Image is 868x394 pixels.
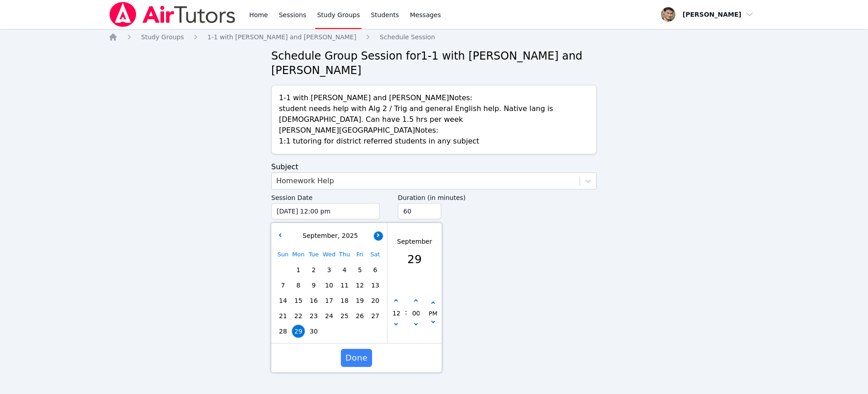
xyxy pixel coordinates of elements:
span: 21 [277,310,289,322]
div: Choose Tuesday September 30 of 2025 [306,324,321,339]
span: Study Groups [141,33,184,41]
button: Done [341,349,372,367]
span: 23 [307,310,320,322]
span: 1-1 with [PERSON_NAME] and [PERSON_NAME] [208,33,356,41]
div: Choose Thursday September 25 of 2025 [337,308,352,324]
div: Choose Monday September 29 of 2025 [291,324,306,339]
label: Subject [271,162,298,171]
div: Choose Friday September 19 of 2025 [352,293,368,308]
span: 1 [292,264,305,276]
div: Choose Saturday October 04 of 2025 [368,324,383,339]
div: Choose Sunday September 07 of 2025 [275,278,291,293]
p: student needs help with Alg 2 / Trig and general English help. Native lang is [DEMOGRAPHIC_DATA].... [279,103,589,125]
span: 20 [369,294,382,307]
span: 12 [354,279,366,292]
span: 3 [323,264,335,276]
span: 29 [292,325,305,338]
div: Homework Help [276,176,334,186]
label: Duration (in minutes) [398,190,597,203]
div: September [397,237,432,246]
div: Choose Sunday September 21 of 2025 [275,308,291,324]
span: Messages [410,10,441,19]
label: Session Date [271,190,380,203]
div: Choose Sunday September 14 of 2025 [275,293,291,308]
span: 17 [323,294,335,307]
div: Choose Saturday September 20 of 2025 [368,293,383,308]
div: Choose Friday September 05 of 2025 [352,262,368,278]
span: 7 [277,279,289,292]
span: 6 [369,264,382,276]
div: Choose Monday September 22 of 2025 [291,308,306,324]
div: Choose Thursday September 04 of 2025 [337,262,352,278]
div: Choose Thursday September 18 of 2025 [337,293,352,308]
span: 27 [369,310,382,322]
div: Mon [291,247,306,262]
span: 4 [338,264,351,276]
div: Choose Friday September 26 of 2025 [352,308,368,324]
div: Choose Wednesday September 24 of 2025 [321,308,337,324]
div: , [300,231,358,241]
span: 2025 [340,232,358,239]
span: 25 [338,310,351,322]
span: 28 [277,325,289,338]
span: 16 [307,294,320,307]
div: Choose Wednesday October 01 of 2025 [321,324,337,339]
h2: Schedule Group Session for 1-1 with [PERSON_NAME] and [PERSON_NAME] [271,49,597,78]
span: 30 [307,325,320,338]
div: Choose Wednesday September 10 of 2025 [321,278,337,293]
span: 13 [369,279,382,292]
div: Choose Sunday September 28 of 2025 [275,324,291,339]
span: 22 [292,310,305,322]
span: 24 [323,310,335,322]
span: September [300,232,337,239]
div: Choose Tuesday September 16 of 2025 [306,293,321,308]
div: Choose Wednesday September 17 of 2025 [321,293,337,308]
span: 1-1 with [PERSON_NAME] and [PERSON_NAME] Notes: [279,93,472,102]
span: 11 [338,279,351,292]
span: 5 [354,264,366,276]
span: [PERSON_NAME][GEOGRAPHIC_DATA] Notes: [279,126,439,134]
span: 26 [354,310,366,322]
div: Thu [337,247,352,262]
span: : [405,283,407,342]
div: Choose Friday September 12 of 2025 [352,278,368,293]
div: Choose Wednesday September 03 of 2025 [321,262,337,278]
div: PM [429,309,437,319]
div: Choose Thursday October 02 of 2025 [337,324,352,339]
div: Choose Sunday August 31 of 2025 [275,262,291,278]
span: 15 [292,294,305,307]
a: Study Groups [141,32,184,42]
div: Sat [368,247,383,262]
div: Choose Monday September 08 of 2025 [291,278,306,293]
div: Choose Saturday September 06 of 2025 [368,262,383,278]
div: Choose Tuesday September 02 of 2025 [306,262,321,278]
img: Air Tutors [108,2,236,27]
div: Choose Tuesday September 23 of 2025 [306,308,321,324]
span: 2 [307,264,320,276]
div: Sun [275,247,291,262]
div: 29 [397,251,432,268]
span: 10 [323,279,335,292]
nav: Breadcrumb [108,32,759,42]
div: Choose Monday September 15 of 2025 [291,293,306,308]
span: 18 [338,294,351,307]
div: Choose Thursday September 11 of 2025 [337,278,352,293]
span: Schedule Session [380,33,435,41]
span: 8 [292,279,305,292]
div: Choose Monday September 01 of 2025 [291,262,306,278]
span: 14 [277,294,289,307]
div: Choose Friday October 03 of 2025 [352,324,368,339]
div: Wed [321,247,337,262]
span: Done [345,352,368,364]
span: 19 [354,294,366,307]
div: Tue [306,247,321,262]
div: Choose Saturday September 13 of 2025 [368,278,383,293]
p: 1:1 tutoring for district referred students in any subject [279,136,589,147]
a: 1-1 with [PERSON_NAME] and [PERSON_NAME] [208,32,356,42]
span: 9 [307,279,320,292]
div: Choose Tuesday September 09 of 2025 [306,278,321,293]
div: Choose Saturday September 27 of 2025 [368,308,383,324]
a: Schedule Session [380,32,435,42]
div: Fri [352,247,368,262]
